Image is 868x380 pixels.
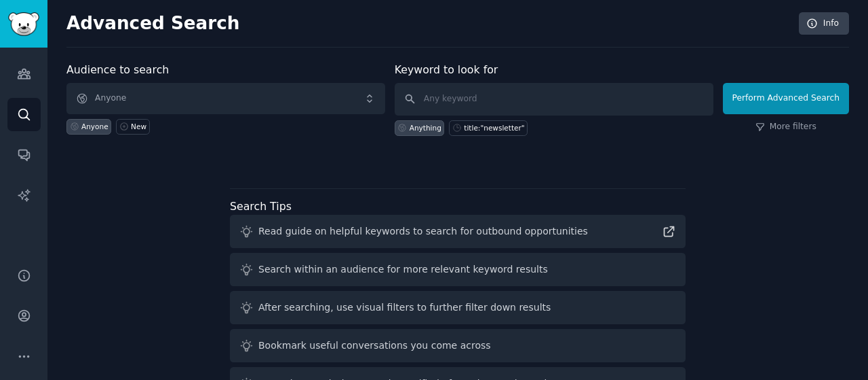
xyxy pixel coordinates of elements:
div: title:"newsletter" [464,123,524,133]
div: Anything [410,123,441,133]
button: Perform Advanced Search [723,83,849,114]
input: Any keyword [395,83,713,116]
div: Bookmark useful conversations you come across [258,339,491,353]
label: Keyword to look for [395,63,498,76]
button: Anyone [66,83,385,114]
div: New [131,122,146,131]
div: Search within an audience for more relevant keyword results [258,262,548,277]
img: GummySearch logo [8,12,39,36]
a: More filters [755,121,816,133]
label: Search Tips [230,200,292,213]
a: Info [799,12,849,35]
div: After searching, use visual filters to further filter down results [258,300,551,315]
h2: Advanced Search [66,13,791,35]
div: Anyone [81,122,108,131]
div: Read guide on helpful keywords to search for outbound opportunities [258,224,588,239]
a: New [116,119,149,135]
label: Audience to search [66,63,169,76]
